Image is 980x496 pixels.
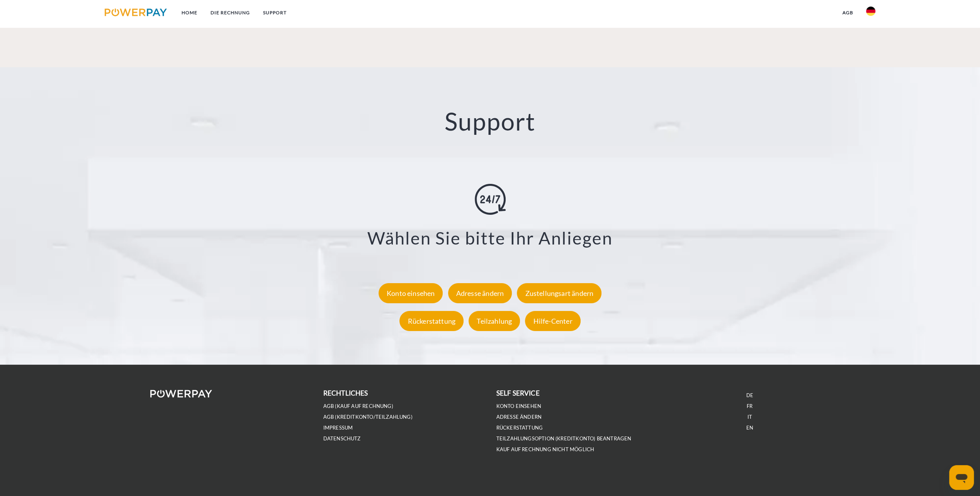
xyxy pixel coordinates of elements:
[496,414,542,420] a: Adresse ändern
[523,316,582,325] a: Hilfe-Center
[496,446,594,453] a: Kauf auf Rechnung nicht möglich
[866,7,875,16] img: de
[467,316,522,325] a: Teilzahlung
[323,414,413,420] a: AGB (Kreditkonto/Teilzahlung)
[399,311,464,331] div: Rückerstattung
[446,289,514,297] a: Adresse ändern
[59,227,921,248] h3: Wählen Sie bitte Ihr Anliegen
[323,403,393,409] a: AGB (Kauf auf Rechnung)
[204,6,256,20] a: DIE RECHNUNG
[747,414,752,420] a: IT
[256,6,293,20] a: SUPPORT
[836,6,859,20] a: agb
[397,316,465,325] a: Rückerstattung
[496,435,632,442] a: Teilzahlungsoption (KREDITKONTO) beantragen
[746,425,753,431] a: EN
[379,283,443,303] div: Konto einsehen
[496,403,542,409] a: Konto einsehen
[469,311,520,331] div: Teilzahlung
[448,283,512,303] div: Adresse ändern
[323,425,353,431] a: IMPRESSUM
[747,403,752,409] a: FR
[475,183,506,214] img: online-shopping.svg
[105,8,167,16] img: logo-powerpay.svg
[515,289,603,297] a: Zustellungsart ändern
[323,389,368,397] b: rechtliches
[323,435,361,442] a: DATENSCHUTZ
[525,311,580,331] div: Hilfe-Center
[496,389,540,397] b: self service
[377,289,445,297] a: Konto einsehen
[746,392,753,399] a: DE
[49,106,931,136] h2: Support
[517,283,601,303] div: Zustellungsart ändern
[496,425,543,431] a: Rückerstattung
[949,465,974,490] iframe: Schaltfläche zum Öffnen des Messaging-Fensters
[175,6,204,20] a: Home
[150,390,212,397] img: logo-powerpay-white.svg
